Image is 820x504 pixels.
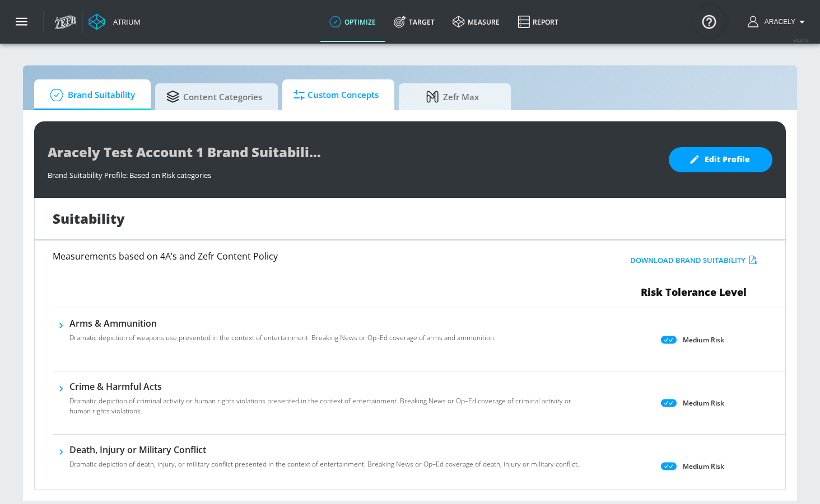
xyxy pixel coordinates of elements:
[410,83,495,110] span: Zefr Max
[509,2,567,42] a: Report
[69,380,585,393] h6: Crime & Harmful Acts
[691,153,750,167] span: Edit Profile
[683,460,724,472] p: Medium Risk
[69,380,585,423] div: Crime & Harmful ActsDramatic depiction of criminal activity or human rights violations presented ...
[69,444,579,456] h6: Death, Injury or Military Conflict
[683,334,724,346] p: Medium Risk
[444,2,509,42] a: measure
[166,83,262,110] span: Content Categories
[793,37,809,43] span: v 4.24.0
[45,82,135,109] span: Brand Suitability
[693,6,725,37] button: Open Resource Center
[627,252,760,269] button: Download Brand Suitability
[69,444,579,476] div: Death, Injury or Military ConflictDramatic depiction of death, injury, or military conflict prese...
[385,2,444,42] a: Target
[69,317,496,329] h6: Arms & Ammunition
[109,17,141,27] div: Atrium
[641,285,747,299] span: Risk Tolerance Level
[760,18,795,26] span: login as: aracely.alvarenga@zefr.com
[69,396,585,416] p: Dramatic depiction of criminal activity or human rights violations presented in the context of en...
[48,164,658,180] div: Brand Suitability Profile: Based on Risk categories
[69,317,496,350] div: Arms & AmmunitionDramatic depiction of weapons use presented in the context of entertainment. Bre...
[320,2,385,42] a: optimize
[69,459,579,469] p: Dramatic depiction of death, injury, or military conflict presented in the context of entertainme...
[293,82,379,109] span: Custom Concepts
[683,397,724,409] p: Medium Risk
[69,333,496,343] p: Dramatic depiction of weapons use presented in the context of entertainment. Breaking News or Op–...
[88,13,141,30] a: Atrium
[53,252,541,261] h6: Measurements based on 4A’s and Zefr Content Policy
[53,209,125,228] h1: Suitability
[669,147,772,172] button: Edit Profile
[748,15,809,29] button: Aracely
